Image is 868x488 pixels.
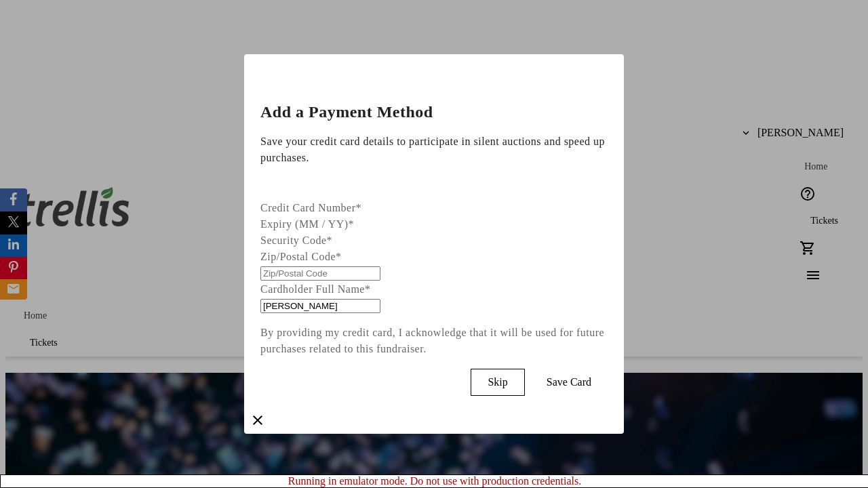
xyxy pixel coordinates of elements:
p: Save your credit card details to participate in silent auctions and speed up purchases. [260,134,608,166]
button: Skip [471,369,524,396]
label: Credit Card Number* [260,202,361,213]
input: Card Holder Name [260,299,380,313]
span: Save Card [547,376,591,388]
label: Cardholder Full Name* [260,283,370,295]
label: Security Code* [260,235,332,246]
label: Expiry (MM / YY)* [260,218,354,230]
button: Save Card [530,369,608,396]
label: Zip/Postal Code* [260,251,342,262]
p: By providing my credit card, I acknowledge that it will be used for future purchases related to t... [260,325,608,357]
button: close [244,407,271,434]
span: Skip [488,376,507,388]
input: Zip/Postal Code [260,266,380,281]
h2: Add a Payment Method [260,104,608,120]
